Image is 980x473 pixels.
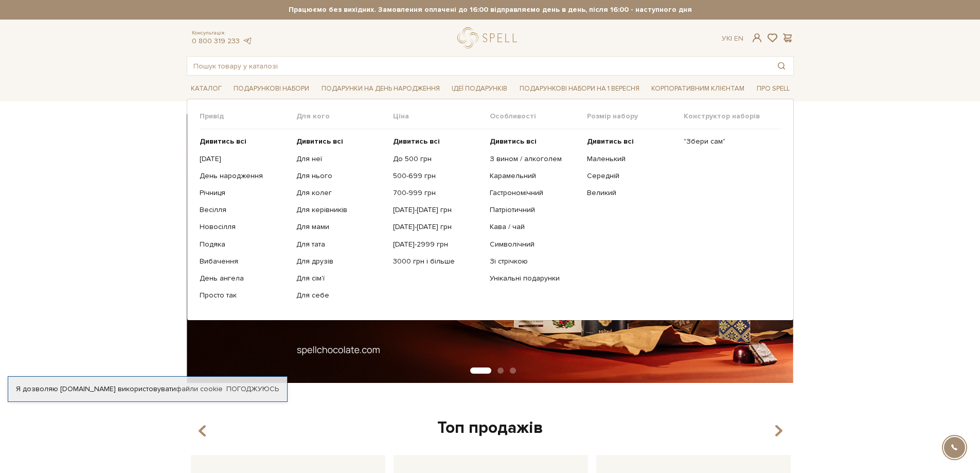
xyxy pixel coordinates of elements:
[393,240,482,249] a: [DATE]-2999 грн
[393,257,482,266] a: 3000 грн і більше
[192,30,253,37] span: Консультація:
[192,37,240,45] a: 0 800 319 233
[187,99,794,321] div: Каталог
[490,257,579,266] a: Зі стрічкою
[587,137,634,146] b: Дивитись всі
[296,188,385,198] a: Для колег
[200,137,246,146] b: Дивитись всі
[317,81,444,97] a: Подарунки на День народження
[393,222,482,232] a: [DATE]-[DATE] грн
[490,137,579,146] a: Дивитись всі
[770,57,793,75] button: Пошук товару у каталозі
[296,274,385,283] a: Для сім'ї
[722,34,743,43] div: Ук
[490,112,586,121] span: Особливості
[393,137,482,146] a: Дивитись всі
[296,171,385,181] a: Для нього
[200,188,289,198] a: Річниця
[200,274,289,283] a: День ангела
[587,154,676,164] a: Маленький
[497,367,504,374] button: Carousel Page 2
[490,274,579,283] a: Унікальні подарунки
[226,384,279,394] a: Погоджуюсь
[457,27,522,48] a: logo
[470,367,491,374] button: Carousel Page 1 (Current Slide)
[490,188,579,198] a: Гастрономічний
[393,205,482,215] a: [DATE]-[DATE] грн
[490,205,579,215] a: Патріотичний
[393,154,482,164] a: До 500 грн
[176,384,223,393] a: файли cookie
[242,37,253,45] a: telegram
[587,188,676,198] a: Великий
[393,171,482,181] a: 500-699 грн
[393,112,490,121] span: Ціна
[296,240,385,249] a: Для тата
[187,81,226,97] a: Каталог
[187,366,794,376] div: Carousel Pagination
[296,137,385,146] a: Дивитись всі
[393,188,482,198] a: 700-999 грн
[296,154,385,164] a: Для неї
[296,112,393,121] span: Для кого
[684,112,780,121] span: Конструктор наборів
[753,81,794,97] a: Про Spell
[587,171,676,181] a: Середній
[296,257,385,266] a: Для друзів
[296,291,385,300] a: Для себе
[296,137,343,146] b: Дивитись всі
[393,137,440,146] b: Дивитись всі
[730,34,732,43] span: |
[490,222,579,232] a: Кава / чай
[200,257,289,266] a: Вибачення
[647,80,749,97] a: Корпоративним клієнтам
[510,367,516,374] button: Carousel Page 3
[200,291,289,300] a: Просто так
[8,384,287,394] div: Я дозволяю [DOMAIN_NAME] використовувати
[490,240,579,249] a: Символічний
[296,222,385,232] a: Для мами
[490,154,579,164] a: З вином / алкоголем
[200,154,289,164] a: [DATE]
[200,171,289,181] a: День народження
[187,5,794,14] strong: Працюємо без вихідних. Замовлення оплачені до 16:00 відправляємо день в день, після 16:00 - насту...
[448,81,511,97] a: Ідеї подарунків
[296,205,385,215] a: Для керівників
[684,137,773,146] a: "Збери сам"
[490,137,537,146] b: Дивитись всі
[200,205,289,215] a: Весілля
[200,240,289,249] a: Подяка
[200,222,289,232] a: Новосілля
[490,171,579,181] a: Карамельний
[200,112,296,121] span: Привід
[187,417,794,439] div: Топ продажів
[587,112,684,121] span: Розмір набору
[515,80,644,97] a: Подарункові набори на 1 Вересня
[587,137,676,146] a: Дивитись всі
[200,137,289,146] a: Дивитись всі
[229,81,313,97] a: Подарункові набори
[187,57,770,75] input: Пошук товару у каталозі
[734,34,743,43] a: En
